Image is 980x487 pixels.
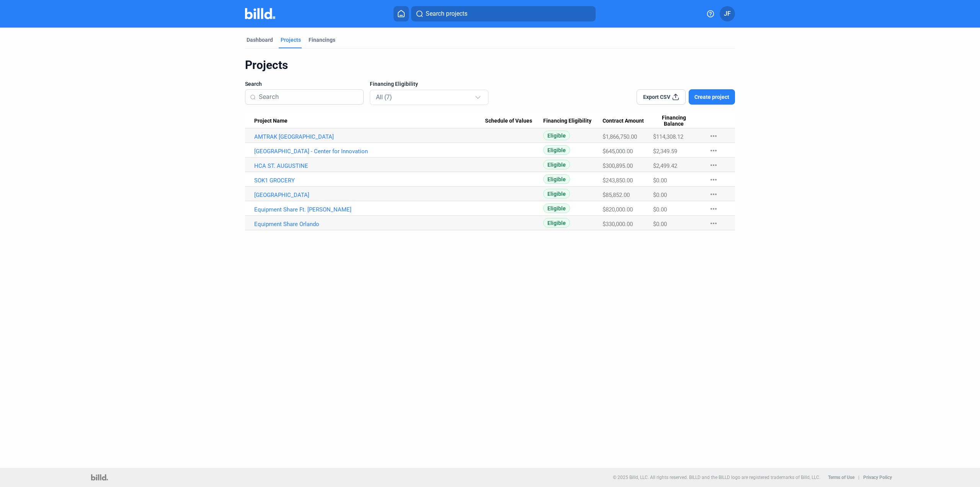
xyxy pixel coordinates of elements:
[254,118,287,125] span: Project Name
[709,204,718,213] mat-icon: more_horiz
[709,190,718,199] mat-icon: more_horiz
[653,115,701,128] div: Financing Balance
[485,118,543,125] div: Schedule of Values
[543,118,603,125] div: Financing Eligibility
[254,133,485,140] a: AMTRAK [GEOGRAPHIC_DATA]
[643,93,670,101] span: Export CSV
[603,148,633,155] span: $645,000.00
[653,221,667,228] span: $0.00
[709,175,718,184] mat-icon: more_horiz
[254,221,485,228] a: Equipment Share Orlando
[603,206,633,213] span: $820,000.00
[653,148,677,155] span: $2,349.59
[653,192,667,198] span: $0.00
[720,6,735,21] button: JF
[254,118,485,125] div: Project Name
[309,36,335,44] div: Financings
[543,218,570,228] span: Eligible
[543,118,591,125] span: Financing Eligibility
[637,89,686,105] button: Export CSV
[603,133,637,140] span: $1,866,750.00
[254,206,485,213] a: Equipment Share Ft. [PERSON_NAME]
[653,177,667,184] span: $0.00
[709,219,718,228] mat-icon: more_horiz
[370,80,418,88] span: Financing Eligibility
[653,206,667,213] span: $0.00
[603,118,653,125] div: Contract Amount
[543,131,570,140] span: Eligible
[247,36,273,44] div: Dashboard
[709,161,718,170] mat-icon: more_horiz
[613,475,820,480] p: © 2025 Billd, LLC. All rights reserved. BILLD and the BILLD logo are registered trademarks of Bil...
[543,174,570,184] span: Eligible
[653,133,683,140] span: $114,308.12
[245,80,262,88] span: Search
[281,36,301,44] div: Projects
[603,192,630,198] span: $85,852.00
[828,475,854,480] b: Terms of Use
[653,115,694,128] span: Financing Balance
[254,192,485,198] a: [GEOGRAPHIC_DATA]
[689,89,735,105] button: Create project
[426,9,467,18] span: Search projects
[543,189,570,198] span: Eligible
[91,474,108,480] img: logo
[485,118,532,125] span: Schedule of Values
[254,162,485,169] a: HCA ST. AUGUSTINE
[245,58,735,72] div: Projects
[411,6,596,21] button: Search projects
[709,146,718,155] mat-icon: more_horiz
[259,89,359,105] input: Search
[543,145,570,155] span: Eligible
[603,162,633,169] span: $300,895.00
[543,203,570,213] span: Eligible
[863,475,892,480] b: Privacy Policy
[376,93,392,101] mat-select-trigger: All (7)
[603,221,633,228] span: $330,000.00
[603,177,633,184] span: $243,850.00
[254,177,485,184] a: SOK1 GROCERY
[653,162,677,169] span: $2,499.42
[858,475,859,480] p: |
[694,93,729,101] span: Create project
[543,160,570,169] span: Eligible
[245,8,275,19] img: Billd Company Logo
[254,148,485,155] a: [GEOGRAPHIC_DATA] - Center for Innovation
[709,131,718,141] mat-icon: more_horiz
[724,9,731,18] span: JF
[603,118,644,125] span: Contract Amount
